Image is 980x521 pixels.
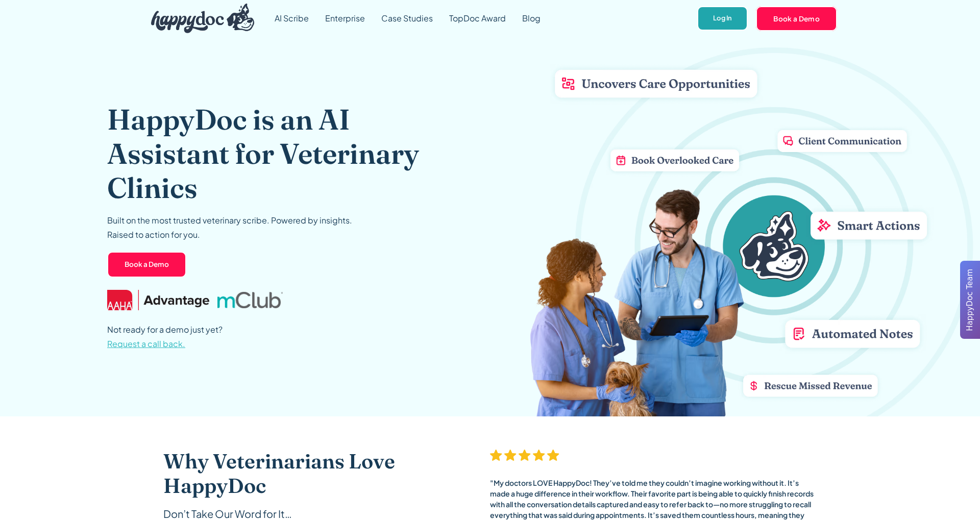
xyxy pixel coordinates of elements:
[107,102,452,205] h1: HappyDoc is an AI Assistant for Veterinary Clinics
[217,292,283,308] img: mclub logo
[107,252,186,278] a: Book a Demo
[107,338,185,349] span: Request a call back.
[697,6,748,31] a: Log In
[756,6,837,31] a: Book a Demo
[143,1,254,36] a: home
[163,449,449,498] h2: Why Veterinarians Love HappyDoc
[107,322,223,351] p: Not ready for a demo just yet?
[151,4,254,33] img: HappyDoc Logo: A happy dog with his ear up, listening.
[107,213,352,242] p: Built on the most trusted veterinary scribe. Powered by insights. Raised to action for you.
[107,290,209,310] img: AAHA Advantage logo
